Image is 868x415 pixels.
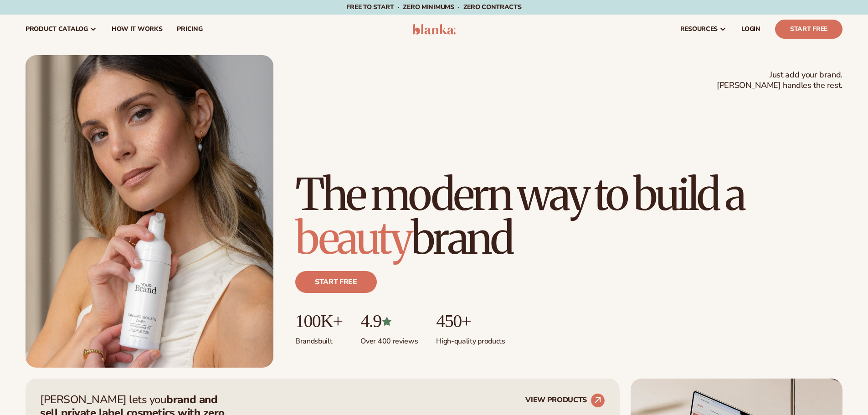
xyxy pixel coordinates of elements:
[717,70,842,91] span: Just add your brand. [PERSON_NAME] handles the rest.
[673,15,734,44] a: resources
[680,26,718,33] span: resources
[26,55,273,368] img: Female holding tanning mousse.
[295,311,342,331] p: 100K+
[360,311,418,331] p: 4.9
[360,331,418,346] p: Over 400 reviews
[177,26,202,33] span: pricing
[412,24,456,35] img: logo
[775,20,842,39] a: Start Free
[295,331,342,346] p: Brands built
[295,173,842,260] h1: The modern way to build a brand
[346,3,521,11] span: Free to start · ZERO minimums · ZERO contracts
[741,26,760,33] span: LOGIN
[169,15,210,44] a: pricing
[26,26,88,33] span: product catalog
[112,26,163,33] span: How It Works
[104,15,170,44] a: How It Works
[525,393,605,408] a: VIEW PRODUCTS
[734,15,768,44] a: LOGIN
[18,15,104,44] a: product catalog
[295,211,411,266] span: beauty
[295,271,377,293] a: Start free
[436,331,505,346] p: High-quality products
[436,311,505,331] p: 450+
